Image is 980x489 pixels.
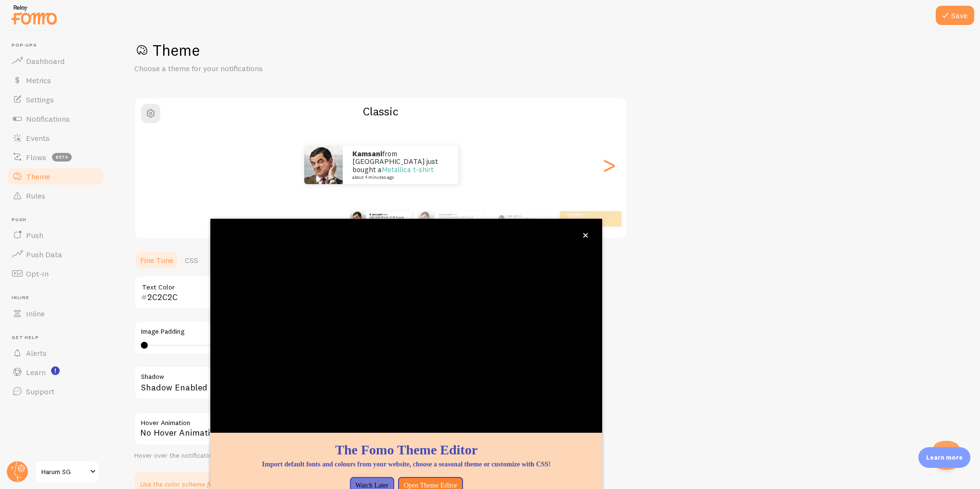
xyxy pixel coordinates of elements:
[35,460,100,483] a: Harum SG
[350,211,366,226] img: Fomo
[12,335,105,341] span: Get Help
[51,366,60,375] svg: <p>Watch New Feature Tutorials!</p>
[26,191,45,201] span: Rules
[439,213,480,225] p: from [GEOGRAPHIC_DATA] just bought a
[26,133,50,143] span: Events
[41,466,87,477] span: Harum SG
[134,40,957,60] h1: Theme
[10,2,58,27] img: fomo-relay-logo-orange.svg
[507,214,517,217] strong: Kamsani
[382,165,434,174] a: Metallica t-shirt
[567,213,606,225] p: from [GEOGRAPHIC_DATA] just bought a
[26,348,47,358] span: Alerts
[439,213,451,216] strong: Kamsani
[12,217,105,223] span: Push
[304,146,343,184] img: Fomo
[26,95,54,104] span: Settings
[6,90,105,109] a: Settings
[222,440,591,459] h1: The Fomo Theme Editor
[507,213,540,224] p: from [GEOGRAPHIC_DATA] just bought a
[26,269,49,278] span: Opt-In
[26,114,70,124] span: Notifications
[6,186,105,205] a: Rules
[6,363,105,382] a: Learn
[580,230,591,240] button: close,
[141,327,416,336] label: Image Padding
[370,213,382,216] strong: Kamsani
[134,412,423,446] div: No Hover Animation
[26,367,46,377] span: Learn
[6,226,105,245] a: Push
[6,167,105,186] a: Theme
[12,42,105,49] span: Pop-ups
[567,213,580,216] strong: Kamsani
[26,230,43,240] span: Push
[26,152,46,162] span: Flows
[6,148,105,167] a: Flows beta
[6,264,105,283] a: Opt-In
[26,309,45,318] span: Inline
[26,56,64,66] span: Dashboard
[6,343,105,363] a: Alerts
[6,109,105,128] a: Notifications
[603,130,615,200] div: Next slide
[134,63,365,74] p: Choose a theme for your notifications
[222,460,591,469] p: Import default fonts and colours from your website, choose a seasonal theme or customize with CSS!
[6,51,105,71] a: Dashboard
[6,128,105,148] a: Events
[352,175,446,180] small: about 4 minutes ago
[26,75,51,85] span: Metrics
[418,211,434,226] img: Fomo
[352,149,382,158] strong: Kamsani
[918,447,970,468] div: Learn more
[498,215,505,223] img: Fomo
[932,441,961,470] iframe: Help Scout Beacon - Open
[926,453,963,462] p: Learn more
[52,153,72,162] span: beta
[134,366,423,401] div: Shadow Enabled
[26,387,54,396] span: Support
[134,251,179,270] a: Fine Tune
[352,150,449,180] p: from [GEOGRAPHIC_DATA] just bought a
[179,251,204,270] a: CSS
[6,304,105,323] a: Inline
[26,172,50,181] span: Theme
[134,451,423,460] div: Hover over the notification for preview
[140,479,261,489] p: Use the color scheme from your website
[370,213,408,225] p: from [GEOGRAPHIC_DATA] just bought a
[6,71,105,90] a: Metrics
[12,295,105,301] span: Inline
[26,250,62,259] span: Push Data
[567,223,605,225] small: about 4 minutes ago
[135,104,626,119] h2: Classic
[6,382,105,401] a: Support
[6,245,105,264] a: Push Data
